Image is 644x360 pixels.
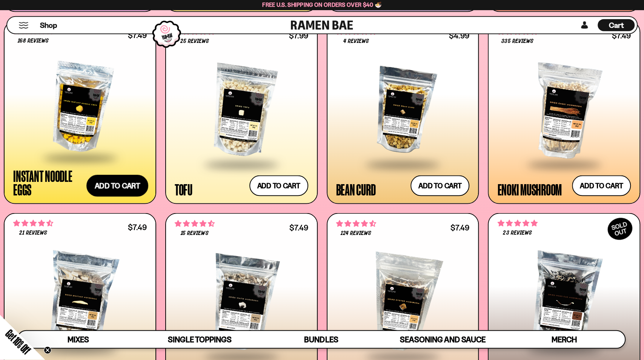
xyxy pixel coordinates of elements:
a: Shop [40,19,57,31]
span: Merch [551,335,576,344]
span: 4.48 stars [13,218,53,228]
div: $7.49 [450,224,469,231]
span: Free U.S. Shipping on Orders over $40 🍜 [262,1,382,8]
button: Add to cart [86,175,148,197]
span: 15 reviews [181,230,208,236]
button: Add to cart [572,175,631,196]
button: Add to cart [410,175,469,196]
a: 5.00 stars 4 reviews $4.99 Bean Curd Add to cart [327,21,479,204]
span: 4.53 stars [175,219,215,229]
div: $7.49 [128,224,147,231]
div: Bean Curd [336,183,376,196]
span: Single Toppings [168,335,232,344]
span: 25 reviews [180,38,209,44]
div: Instant Noodle Eggs [13,169,84,196]
button: Add to cart [249,175,308,196]
span: Cart [609,21,624,30]
span: 335 reviews [501,38,533,44]
span: 4.68 stars [336,219,376,229]
span: Shop [40,20,57,31]
span: 23 reviews [503,230,532,236]
span: 124 reviews [341,230,371,236]
a: 4.73 stars 168 reviews $7.49 Instant Noodle Eggs Add to cart [4,21,156,204]
div: $7.49 [289,224,308,231]
a: 4.53 stars 335 reviews $7.49 Enoki Mushroom Add to cart [488,21,640,204]
a: 4.80 stars 25 reviews $7.99 Tofu Add to cart [165,21,318,204]
span: Mixes [68,335,89,344]
span: 4 reviews [343,38,369,44]
button: Mobile Menu Trigger [18,22,29,29]
span: Get 10% Off [3,327,33,357]
button: Close teaser [44,346,51,354]
div: Tofu [175,183,192,196]
a: Merch [503,331,625,348]
span: 168 reviews [18,38,48,44]
a: Bundles [260,331,382,348]
div: SOLD OUT [604,214,636,244]
a: Mixes [18,331,139,348]
a: Cart [598,17,635,34]
span: 4.83 stars [497,218,537,228]
span: 21 reviews [19,230,47,236]
span: Seasoning and Sauce [400,335,485,344]
a: Seasoning and Sauce [382,331,503,348]
a: Single Toppings [139,331,261,348]
span: Bundles [304,335,338,344]
div: Enoki Mushroom [497,183,562,196]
